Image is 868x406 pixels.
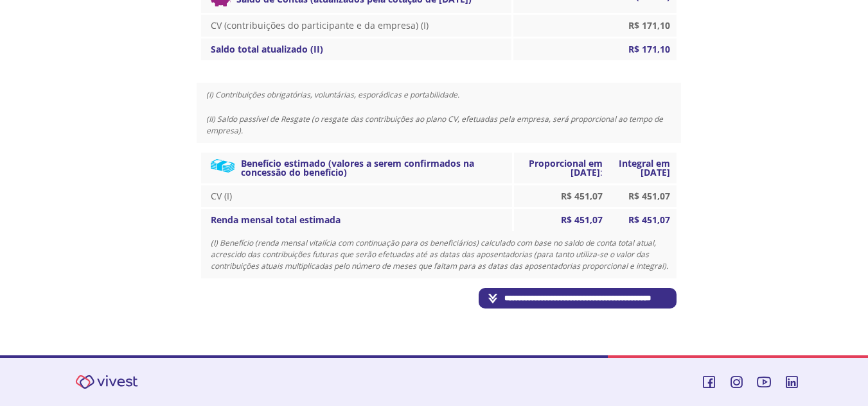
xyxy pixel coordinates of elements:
td: Renda mensal total estimada [201,208,513,232]
td: R$ 451,07 [609,185,677,208]
img: Vivest [68,368,145,396]
td: R$ 451,07 [609,208,677,232]
td: CV (contribuições do participante e da empresa) (I) [201,14,512,38]
td: CV (I) [201,185,513,208]
td: R$ 451,07 [513,208,609,232]
i: (I) Contribuições obrigatórias, voluntárias, esporádicas e portabilidade. [206,89,459,100]
i: (II) Saldo passível de Resgate (o resgate das contribuições ao plano CV, efetuadas pela empresa, ... [206,114,663,136]
td: Integral em [DATE] [609,153,677,185]
i: (I) Benefício (renda mensal vitalícia com continuação para os beneficiários) calculado com base n... [211,237,668,271]
td: Saldo total atualizado (II) [201,38,512,61]
td: R$ 171,10 [512,14,677,38]
td: R$ 171,10 [512,38,677,61]
span: Benefício estimado (valores a serem confirmados na concessão do benefício) [211,159,506,177]
td: R$ 451,07 [513,185,609,208]
td: Proporcional em [DATE] [513,153,609,185]
span: : [600,166,603,178]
